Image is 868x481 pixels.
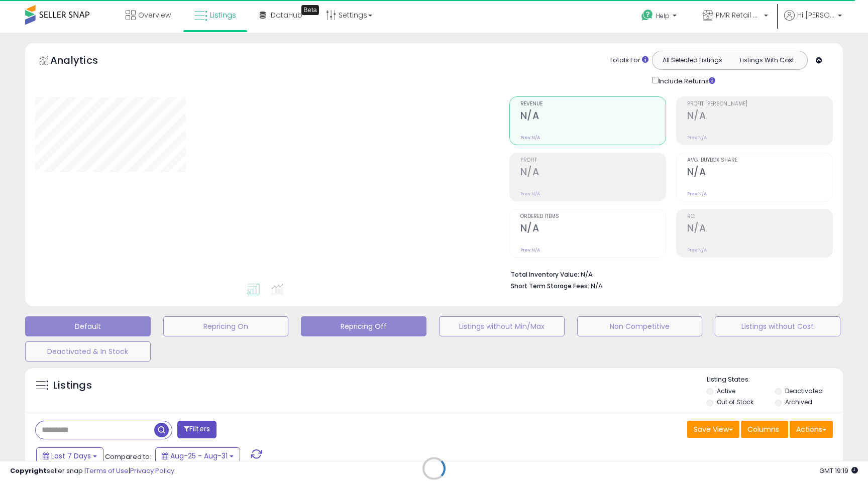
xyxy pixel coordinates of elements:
[715,316,840,336] button: Listings without Cost
[687,110,832,124] h2: N/A
[10,466,174,476] div: seller snap | |
[687,247,707,253] small: Prev: N/A
[520,101,666,107] span: Revenue
[511,268,825,280] li: N/A
[520,214,666,219] span: Ordered Items
[716,10,761,20] span: PMR Retail USA LLC
[138,10,171,20] span: Overview
[520,247,540,253] small: Prev: N/A
[511,270,579,279] b: Total Inventory Value:
[687,214,832,219] span: ROI
[577,316,703,336] button: Non Competitive
[687,222,832,236] h2: N/A
[520,158,666,163] span: Profit
[520,191,540,197] small: Prev: N/A
[797,10,835,20] span: Hi [PERSON_NAME]
[656,12,670,20] span: Help
[520,110,666,124] h2: N/A
[271,10,302,20] span: DataHub
[644,75,727,86] div: Include Returns
[163,316,289,336] button: Repricing On
[687,158,832,163] span: Avg. Buybox Share
[210,10,236,20] span: Listings
[633,2,687,33] a: Help
[609,56,648,65] div: Totals For
[687,191,707,197] small: Prev: N/A
[301,5,319,15] div: Tooltip anchor
[655,54,730,67] button: All Selected Listings
[511,282,589,290] b: Short Term Storage Fees:
[687,101,832,107] span: Profit [PERSON_NAME]
[784,10,842,33] a: Hi [PERSON_NAME]
[520,166,666,180] h2: N/A
[591,281,603,291] span: N/A
[25,316,151,336] button: Default
[439,316,565,336] button: Listings without Min/Max
[25,341,151,362] button: Deactivated & In Stock
[729,54,804,67] button: Listings With Cost
[687,166,832,180] h2: N/A
[301,316,426,336] button: Repricing Off
[520,222,666,236] h2: N/A
[50,53,118,70] h5: Analytics
[641,9,654,22] i: Get Help
[687,135,707,141] small: Prev: N/A
[10,466,47,475] strong: Copyright
[520,135,540,141] small: Prev: N/A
